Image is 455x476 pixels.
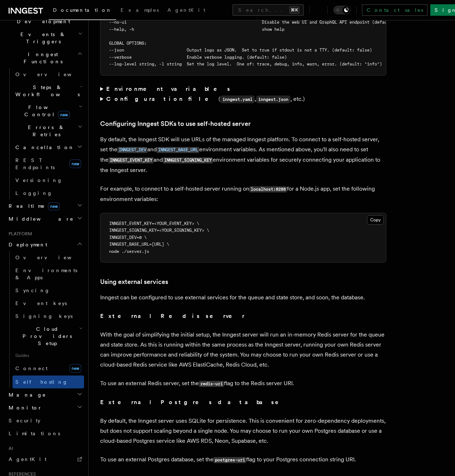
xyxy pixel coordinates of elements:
span: --json Output logs as JSON. Set to true if stdout is not a TTY. (default: false) [109,48,372,53]
span: --no-ui Disable the web UI and GraphQL API endpoint (default: false) [109,20,412,25]
span: Documentation [53,7,112,13]
span: REST Endpoints [15,157,55,170]
span: Steps & Workflows [13,84,80,98]
a: Examples [116,2,163,19]
span: Security [9,418,40,423]
a: Signing keys [13,310,84,323]
span: Manage [6,391,46,398]
span: Overview [15,72,89,77]
code: INNGEST_DEV [117,147,147,153]
p: By default, the Inngest SDK will use URLs of the managed Inngest platform. To connect to a self-h... [100,134,386,175]
span: Events & Triggers [6,31,78,45]
a: Limitations [6,427,84,440]
span: Overview [15,255,89,260]
code: localhost:8288 [249,186,287,192]
span: AgentKit [9,456,47,462]
a: Using external services [100,277,168,287]
button: Inngest Functions [6,48,84,68]
code: INNGEST_BASE_URL [157,147,199,153]
a: REST Endpointsnew [13,154,84,174]
span: INNGEST_DEV=0 \ [109,235,147,240]
span: Logging [15,190,53,196]
span: Realtime [6,202,60,210]
span: Deployment [6,241,47,248]
strong: Configuration file [106,95,219,102]
a: INNGEST_BASE_URL [157,146,199,153]
strong: Environment variables [106,85,231,92]
code: redis-uri [199,381,224,387]
span: Examples [121,7,159,13]
a: Self hosting [13,376,84,388]
button: Middleware [6,212,84,225]
button: Deployment [6,238,84,251]
a: INNGEST_DEV [117,146,147,153]
a: Logging [13,187,84,200]
summary: Environment variables [100,84,386,94]
a: Overview [13,251,84,264]
span: Inngest Functions [6,51,77,65]
button: Monitor [6,401,84,414]
span: Versioning [15,177,63,183]
span: GLOBAL OPTIONS: [109,41,147,46]
button: Cloud Providers Setup [13,323,84,350]
div: Inngest Functions [6,68,84,200]
a: AgentKit [6,453,84,466]
code: inngest.yaml [220,95,255,103]
button: Flow Controlnew [13,101,84,121]
span: Monitor [6,404,42,411]
span: --log-level string, -l string Set the log level. One of: trace, debug, info, warn, error. (defaul... [109,62,382,67]
button: Toggle dark mode [333,6,351,14]
button: Manage [6,388,84,401]
a: Documentation [49,2,116,20]
button: Search...⌘K [233,4,304,16]
span: AI [6,446,13,451]
code: INNGEST_SIGNING_KEY [163,157,213,163]
span: new [69,160,81,168]
p: With the goal of simplifying the initial setup, the Inngest server will run an in-memory Redis se... [100,330,386,370]
span: Cloud Providers Setup [13,325,79,347]
a: Environments & Apps [13,264,84,284]
span: Event keys [15,300,67,306]
span: node ./server.js [109,249,149,254]
code: INNGEST_EVENT_KEY [108,157,153,163]
a: Event keys [13,297,84,310]
code: postgres-uri [214,457,246,463]
span: Cancellation [13,144,74,151]
span: --help, -h show help [109,27,284,32]
a: Security [6,414,84,427]
button: Realtimenew [6,200,84,212]
p: By default, the Inngest server uses SQLite for persistence. This is convenient for zero-dependenc... [100,416,386,446]
span: Signing keys [15,313,73,319]
button: Steps & Workflows [13,81,84,101]
summary: Configuration file(inngest.yaml,inngest.json, etc.) [100,94,386,104]
span: Middleware [6,215,74,222]
span: Platform [6,231,32,237]
span: Environments & Apps [15,268,77,280]
span: Errors & Retries [13,124,78,138]
span: new [69,364,81,373]
strong: External Postgres database [100,399,289,406]
div: Deployment [6,251,84,388]
a: Contact sales [362,4,427,16]
span: new [58,111,70,119]
a: Connectnew [13,361,84,376]
a: Configuring Inngest SDKs to use self-hosted server [100,119,251,129]
button: Events & Triggers [6,28,84,48]
span: Guides [13,350,84,361]
a: Versioning [13,174,84,187]
span: Flow Control [13,104,79,118]
p: For example, to connect to a self-hosted server running on for a Node.js app, set the following e... [100,184,386,204]
code: inngest.json [256,95,290,103]
button: Cancellation [13,141,84,154]
p: To use an external Redis server, set the flag to the Redis server URI. [100,378,386,389]
span: Limitations [9,431,60,436]
span: Syncing [15,288,50,293]
span: --verbose Enable verbose logging. (default: false) [109,55,287,60]
p: To use an external Postgres database, set the flag to your Postgres connection string URI. [100,455,386,465]
span: new [48,202,60,210]
span: INNGEST_BASE_URL=[URL] \ [109,242,169,247]
button: Errors & Retries [13,121,84,141]
span: INNGEST_EVENT_KEY=<YOUR_EVENT_KEY> \ [109,221,199,226]
a: Syncing [13,284,84,297]
p: Inngest can be configured to use external services for the queue and state store, and soon, the d... [100,293,386,303]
